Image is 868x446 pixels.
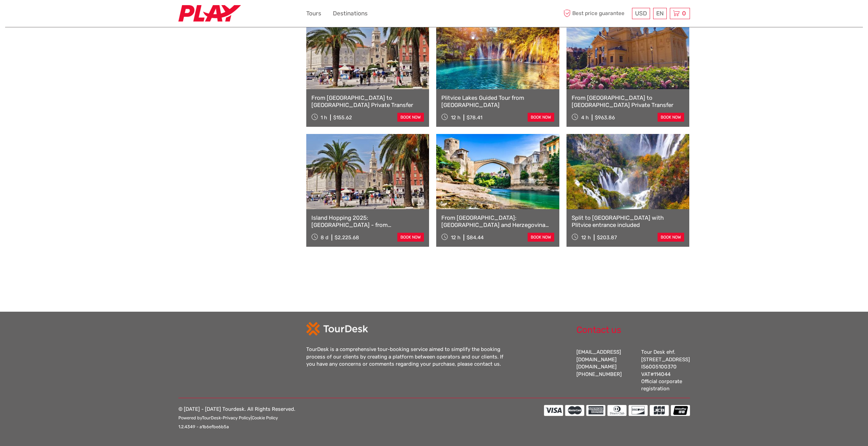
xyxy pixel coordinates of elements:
[576,349,634,393] div: [EMAIL_ADDRESS][DOMAIN_NAME] [PHONE_NUMBER]
[528,233,554,242] a: book now
[576,364,617,370] a: [DOMAIN_NAME]
[223,415,251,420] a: Privacy Policy
[306,346,511,368] div: TourDesk is a comprehensive tour-booking service aimed to simplify the booking process of our cli...
[544,405,690,416] img: accepted cards
[451,114,460,121] span: 12 h
[333,9,368,18] a: Destinations
[306,9,321,18] a: Tours
[178,5,241,22] img: 2467-7e1744d7-2434-4362-8842-68c566c31c52_logo_small.jpg
[252,415,278,420] a: Cookie Policy
[641,378,682,392] a: Official corporate registration
[528,113,554,122] a: book now
[321,234,328,241] span: 8 d
[335,234,359,241] div: $2,225.68
[595,114,615,121] div: $963.86
[311,214,424,228] a: Island Hopping 2025: [GEOGRAPHIC_DATA] - from [GEOGRAPHIC_DATA]
[597,234,617,241] div: $203.87
[653,8,667,19] div: EN
[333,114,352,121] div: $155.62
[397,233,424,242] a: book now
[178,424,229,429] small: 1.2.4349 - a1b6efbe6b5a
[78,11,87,19] button: Open LiveChat chat widget
[635,10,647,17] span: USD
[441,214,554,228] a: From [GEOGRAPHIC_DATA]: [GEOGRAPHIC_DATA] and Herzegovina Tour
[321,114,327,121] span: 1 h
[178,405,295,431] p: © [DATE] - [DATE] Tourdesk. All Rights Reserved.
[451,234,460,241] span: 12 h
[178,415,278,420] small: Powered by - |
[641,349,690,393] div: Tour Desk ehf. [STREET_ADDRESS] IS6005100370 VAT#114044
[581,114,589,121] span: 4 h
[467,114,482,121] div: $78.41
[572,214,685,228] a: Split to [GEOGRAPHIC_DATA] with Plitvice entrance included
[306,322,368,336] img: td-logo-white.png
[572,94,685,108] a: From [GEOGRAPHIC_DATA] to [GEOGRAPHIC_DATA] Private Transfer
[581,234,591,241] span: 12 h
[10,12,77,17] p: We're away right now. Please check back later!
[658,113,684,122] a: book now
[681,10,687,17] span: 0
[202,415,221,420] a: TourDesk
[562,8,630,19] span: Best price guarantee
[576,325,690,336] h2: Contact us
[467,234,484,241] div: $84.44
[311,94,424,108] a: From [GEOGRAPHIC_DATA] to [GEOGRAPHIC_DATA] Private Transfer
[441,94,554,108] a: Plitvice Lakes Guided Tour from [GEOGRAPHIC_DATA]
[658,233,684,242] a: book now
[397,113,424,122] a: book now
